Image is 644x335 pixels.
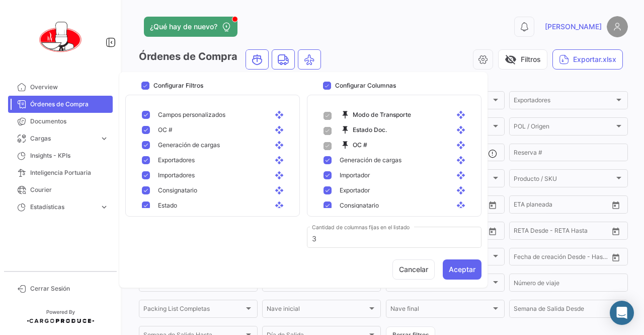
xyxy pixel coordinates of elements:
[153,81,203,90] h3: Configurar Filtros
[456,125,468,135] mat-icon: open_with
[8,181,113,198] a: Courier
[340,186,370,195] span: Exportador
[8,96,113,113] a: Órdenes de Compra
[341,125,387,135] span: Estado Doc.
[335,81,396,90] h3: Configurar Columnas
[341,110,353,119] mat-icon: push_pin
[158,201,177,210] span: Estado
[8,164,113,181] a: Inteligencia Portuaria
[341,110,411,119] span: Modo de Transporte
[158,171,195,180] span: Importadores
[485,224,500,239] button: Open calendar
[30,203,96,212] span: Estadísticas
[30,100,109,109] span: Órdenes de Compra
[30,134,96,143] span: Cargas
[514,255,532,262] input: Desde
[610,301,634,325] div: Abrir Intercom Messenger
[608,224,623,239] button: Open calendar
[552,49,623,70] button: Exportar.xlsx
[143,307,244,314] span: Packing List Completas
[514,176,614,183] span: Producto / SKU
[608,197,623,213] button: Open calendar
[341,141,353,150] mat-icon: push_pin
[514,124,614,131] span: POL / Origen
[150,22,217,32] span: ¿Qué hay de nuevo?
[272,50,294,69] button: Land
[30,151,109,160] span: Insights - KPIs
[514,203,532,210] input: Desde
[505,53,517,65] span: visibility_off
[158,186,197,195] span: Consignatario
[340,171,370,180] span: Importador
[341,125,353,135] mat-icon: push_pin
[607,16,628,37] img: placeholder-user.png
[275,110,287,119] mat-icon: open_with
[485,197,500,213] button: Open calendar
[392,259,435,280] button: Cancelar
[158,110,225,119] span: Campos personalizados
[275,156,287,165] mat-icon: open_with
[498,49,547,70] button: visibility_offFiltros
[456,141,468,150] mat-icon: open_with
[246,50,268,69] button: Ocean
[30,284,109,293] span: Cerrar Sesión
[456,171,468,180] mat-icon: open_with
[158,156,195,165] span: Exportadores
[100,203,109,212] span: expand_more
[100,134,109,143] span: expand_more
[35,12,86,62] img: 0621d632-ab00-45ba-b411-ac9e9fb3f036.png
[30,185,109,194] span: Courier
[8,79,113,96] a: Overview
[341,141,367,150] span: OC #
[275,186,287,195] mat-icon: open_with
[158,125,173,135] span: OC #
[514,229,532,236] input: Desde
[456,156,468,165] mat-icon: open_with
[275,201,287,210] mat-icon: open_with
[456,186,468,195] mat-icon: open_with
[390,307,491,314] span: Nave final
[275,125,287,135] mat-icon: open_with
[514,307,614,314] span: Semana de Salida Desde
[456,110,468,119] mat-icon: open_with
[539,203,584,210] input: Hasta
[139,49,324,70] h3: Órdenes de Compra
[608,250,623,265] button: Open calendar
[30,117,109,126] span: Documentos
[8,113,113,130] a: Documentos
[456,201,468,210] mat-icon: open_with
[539,255,584,262] input: Hasta
[30,168,109,177] span: Inteligencia Portuaria
[539,229,584,236] input: Hasta
[275,171,287,180] mat-icon: open_with
[144,17,237,37] button: ¿Qué hay de nuevo?
[514,98,614,105] span: Exportadores
[340,156,401,165] span: Generación de cargas
[267,307,367,314] span: Nave inicial
[340,201,379,210] span: Consignatario
[8,147,113,164] a: Insights - KPIs
[275,141,287,150] mat-icon: open_with
[443,259,481,280] button: Aceptar
[158,141,220,150] span: Generación de cargas
[298,50,320,69] button: Air
[545,22,602,32] span: [PERSON_NAME]
[30,83,109,92] span: Overview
